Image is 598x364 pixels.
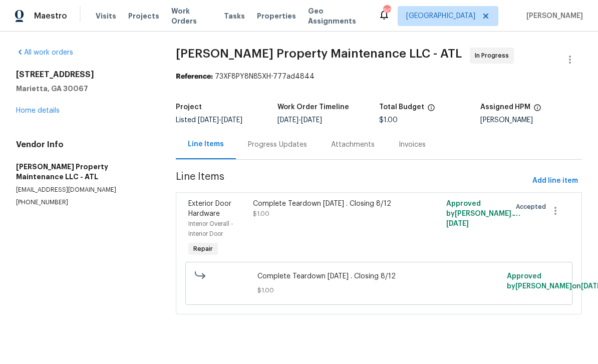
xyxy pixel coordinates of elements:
span: Projects [128,11,159,21]
span: [DATE] [221,117,242,124]
p: [EMAIL_ADDRESS][DOMAIN_NAME] [16,186,152,194]
span: $1.00 [257,285,501,295]
span: $1.00 [253,211,269,217]
span: Complete Teardown [DATE] . Closing 8/12 [257,271,501,281]
span: In Progress [475,51,513,61]
span: The hpm assigned to this work order. [533,104,541,117]
span: Exterior Door Hardware [188,200,231,217]
span: Repair [189,244,217,254]
button: Add line item [528,172,582,190]
b: Reference: [176,73,213,80]
h5: [PERSON_NAME] Property Maintenance LLC - ATL [16,162,152,182]
span: [GEOGRAPHIC_DATA] [406,11,475,21]
a: Home details [16,107,60,114]
div: Line Items [188,139,224,149]
span: $1.00 [379,117,398,124]
span: [DATE] [301,117,322,124]
span: Listed [176,117,242,124]
h5: Marietta, GA 30067 [16,84,152,94]
span: [DATE] [446,220,469,227]
span: Approved by [PERSON_NAME] on [446,200,520,227]
h5: Work Order Timeline [277,104,349,111]
span: [DATE] [198,117,219,124]
span: Accepted [516,202,550,212]
a: All work orders [16,49,73,56]
span: [DATE] [277,117,298,124]
h2: [STREET_ADDRESS] [16,70,152,80]
div: Attachments [331,140,375,150]
div: 73XF8PY8N85XH-777ad4844 [176,72,582,82]
span: Work Orders [171,6,212,26]
h5: Assigned HPM [480,104,530,111]
div: 90 [383,6,390,16]
h5: Total Budget [379,104,424,111]
div: Complete Teardown [DATE] . Closing 8/12 [253,199,408,209]
span: Tasks [224,13,245,20]
span: [PERSON_NAME] [522,11,583,21]
h5: Project [176,104,202,111]
div: Invoices [399,140,426,150]
h4: Vendor Info [16,140,152,150]
div: Progress Updates [248,140,307,150]
span: The total cost of line items that have been proposed by Opendoor. This sum includes line items th... [427,104,435,117]
span: Add line item [532,175,578,187]
span: Visits [96,11,116,21]
div: [PERSON_NAME] [480,117,582,124]
span: Geo Assignments [308,6,366,26]
span: Properties [257,11,296,21]
span: Maestro [34,11,67,21]
span: Interior Overall - Interior Door [188,221,233,237]
span: - [277,117,322,124]
span: Line Items [176,172,528,190]
span: [PERSON_NAME] Property Maintenance LLC - ATL [176,48,462,60]
p: [PHONE_NUMBER] [16,198,152,207]
span: - [198,117,242,124]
